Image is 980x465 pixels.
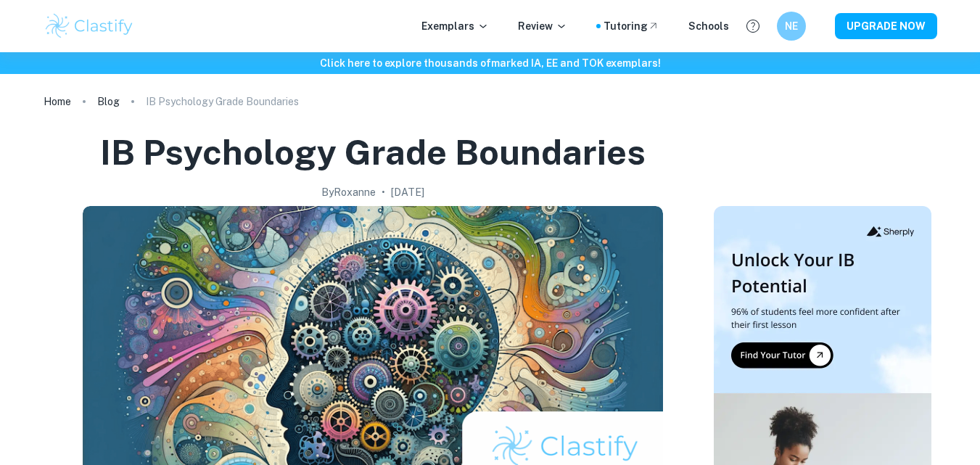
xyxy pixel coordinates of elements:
[777,12,806,41] button: NE
[321,184,376,200] h2: By Roxanne
[518,18,567,34] p: Review
[100,129,646,176] h1: IB Psychology Grade Boundaries
[835,13,937,39] button: UPGRADE NOW
[783,18,799,34] h6: NE
[44,12,136,41] img: Clastify logo
[44,91,71,112] a: Home
[604,18,659,34] a: Tutoring
[146,94,299,110] p: IB Psychology Grade Boundaries
[3,55,977,71] h6: Click here to explore thousands of marked IA, EE and TOK exemplars !
[688,18,729,34] a: Schools
[97,91,120,112] a: Blog
[391,184,424,200] h2: [DATE]
[382,184,385,200] p: •
[741,14,765,38] button: Help and Feedback
[421,18,489,34] p: Exemplars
